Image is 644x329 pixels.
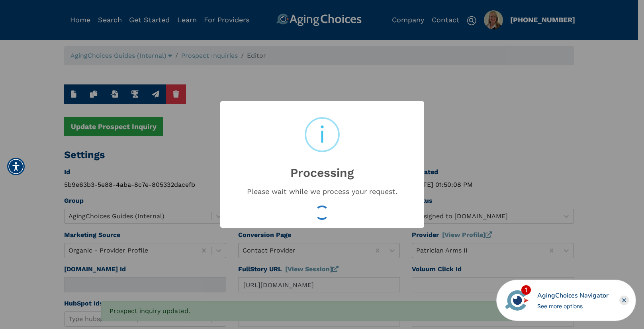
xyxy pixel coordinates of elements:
div: i [319,119,325,151]
div: Accessibility Menu [7,158,25,175]
div: Close [619,296,629,305]
div: 1 [521,285,531,295]
div: Please wait while we process your request. [231,187,412,196]
img: avatar [503,287,530,314]
div: See more options [537,302,609,310]
div: AgingChoices Navigator [537,291,609,300]
h2: Processing [220,156,424,180]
